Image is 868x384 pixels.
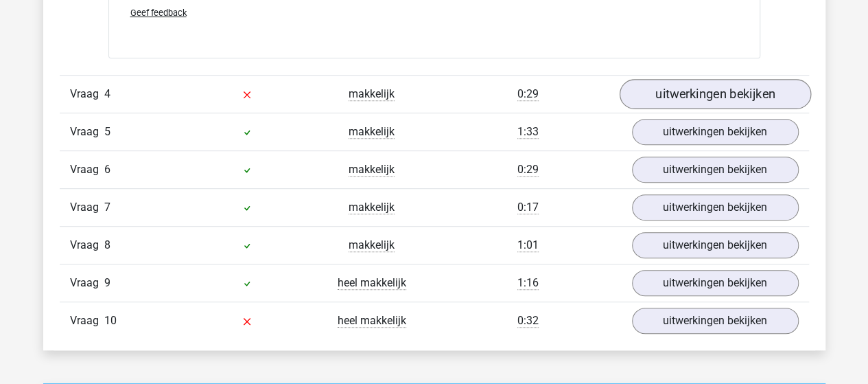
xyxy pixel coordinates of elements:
[517,163,539,177] span: 0:29
[632,270,799,296] a: uitwerkingen bekijken
[338,276,406,290] span: heel makkelijk
[517,87,539,101] span: 0:29
[70,86,104,102] span: Vraag
[104,163,110,176] span: 6
[632,232,799,258] a: uitwerkingen bekijken
[517,238,539,252] span: 1:01
[632,157,799,183] a: uitwerkingen bekijken
[517,125,539,139] span: 1:33
[70,313,104,329] span: Vraag
[517,201,539,214] span: 0:17
[349,125,395,139] span: makkelijk
[632,194,799,221] a: uitwerkingen bekijken
[517,314,539,328] span: 0:32
[349,238,395,252] span: makkelijk
[130,8,187,18] span: Geef feedback
[104,87,110,100] span: 4
[349,201,395,214] span: makkelijk
[104,314,117,327] span: 10
[632,308,799,334] a: uitwerkingen bekijken
[349,87,395,101] span: makkelijk
[70,199,104,216] span: Vraag
[70,124,104,140] span: Vraag
[517,276,539,290] span: 1:16
[632,119,799,145] a: uitwerkingen bekijken
[619,79,810,109] a: uitwerkingen bekijken
[104,276,110,289] span: 9
[70,275,104,291] span: Vraag
[70,237,104,253] span: Vraag
[104,201,110,214] span: 7
[104,125,110,138] span: 5
[104,238,110,251] span: 8
[70,161,104,178] span: Vraag
[349,163,395,177] span: makkelijk
[338,314,406,328] span: heel makkelijk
